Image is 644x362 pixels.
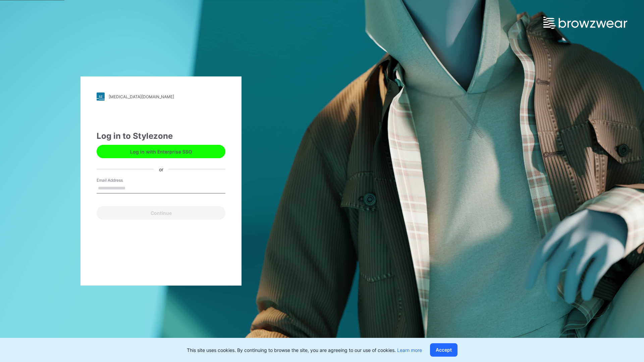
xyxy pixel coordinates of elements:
[97,177,144,183] label: Email Address
[97,145,225,158] button: Log in with Enterprise SSO
[187,347,422,354] p: This site uses cookies. By continuing to browse the site, you are agreeing to our use of cookies.
[430,343,458,357] button: Accept
[109,94,174,99] div: [MEDICAL_DATA][DOMAIN_NAME]
[97,130,225,142] div: Log in to Stylezone
[543,17,627,29] img: browzwear-logo.e42bd6dac1945053ebaf764b6aa21510.svg
[97,93,105,101] img: stylezone-logo.562084cfcfab977791bfbf7441f1a819.svg
[397,347,422,353] a: Learn more
[154,166,169,173] div: or
[97,93,225,101] a: [MEDICAL_DATA][DOMAIN_NAME]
